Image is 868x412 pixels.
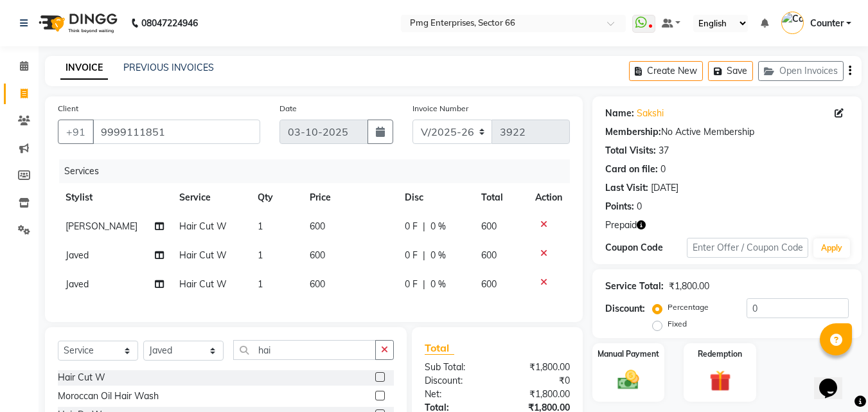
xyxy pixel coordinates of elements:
[474,183,528,212] th: Total
[605,144,656,157] div: Total Visits:
[33,5,121,41] img: logo
[405,249,418,262] span: 0 F
[430,220,446,233] span: 0 %
[310,220,325,232] span: 600
[123,62,214,73] a: PREVIOUS INVOICES
[651,181,678,195] div: [DATE]
[497,361,580,374] div: ₹1,800.00
[66,249,89,261] span: Javed
[497,374,580,388] div: ₹0
[66,220,137,232] span: [PERSON_NAME]
[423,249,425,262] span: |
[481,278,497,290] span: 600
[481,220,497,232] span: 600
[405,278,418,291] span: 0 F
[258,278,263,290] span: 1
[302,183,397,212] th: Price
[66,278,89,290] span: Javed
[668,301,709,313] label: Percentage
[397,183,474,212] th: Disc
[668,318,687,330] label: Fixed
[629,61,703,81] button: Create New
[258,249,263,261] span: 1
[60,57,108,80] a: INVOICE
[758,61,844,81] button: Open Invoices
[59,159,580,183] div: Services
[637,107,664,120] a: Sakshi
[497,388,580,401] div: ₹1,800.00
[250,183,302,212] th: Qty
[425,341,454,355] span: Total
[58,371,105,384] div: Hair Cut W
[605,107,634,120] div: Name:
[430,249,446,262] span: 0 %
[310,249,325,261] span: 600
[611,368,646,392] img: _cash.svg
[423,220,425,233] span: |
[233,340,376,360] input: Search or Scan
[430,278,446,291] span: 0 %
[605,125,661,139] div: Membership:
[58,120,94,144] button: +91
[423,278,425,291] span: |
[698,348,742,360] label: Redemption
[605,302,645,316] div: Discount:
[415,374,497,388] div: Discount:
[605,280,664,293] div: Service Total:
[58,183,172,212] th: Stylist
[605,219,637,232] span: Prepaid
[660,163,666,176] div: 0
[310,278,325,290] span: 600
[527,183,570,212] th: Action
[258,220,263,232] span: 1
[659,144,669,157] div: 37
[669,280,709,293] div: ₹1,800.00
[810,17,844,30] span: Counter
[58,103,78,114] label: Client
[708,61,753,81] button: Save
[637,200,642,213] div: 0
[179,278,227,290] span: Hair Cut W
[93,120,260,144] input: Search by Name/Mobile/Email/Code
[687,238,808,258] input: Enter Offer / Coupon Code
[481,249,497,261] span: 600
[605,125,849,139] div: No Active Membership
[813,238,850,258] button: Apply
[781,12,804,34] img: Counter
[703,368,738,394] img: _gift.svg
[605,181,648,195] div: Last Visit:
[412,103,468,114] label: Invoice Number
[605,241,686,255] div: Coupon Code
[814,361,855,399] iframe: chat widget
[605,163,658,176] div: Card on file:
[605,200,634,213] div: Points:
[58,390,159,403] div: Moroccan Oil Hair Wash
[179,220,227,232] span: Hair Cut W
[415,361,497,374] div: Sub Total:
[141,5,198,41] b: 08047224946
[405,220,418,233] span: 0 F
[172,183,250,212] th: Service
[279,103,297,114] label: Date
[179,249,227,261] span: Hair Cut W
[415,388,497,401] div: Net:
[598,348,659,360] label: Manual Payment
